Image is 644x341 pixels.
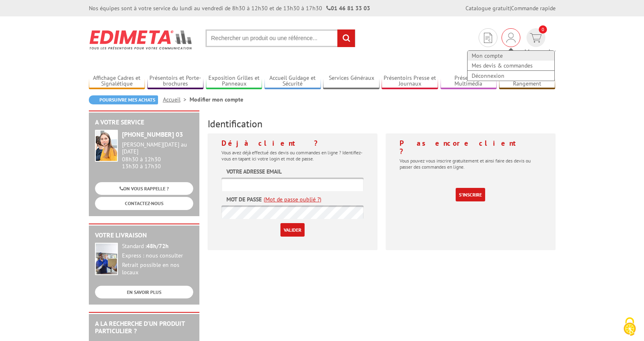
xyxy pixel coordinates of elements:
a: Exposition Grilles et Panneaux [206,75,262,88]
a: EN SAVOIR PLUS [95,286,193,298]
label: Mot de passe [226,195,262,203]
strong: 01 46 81 33 03 [326,5,370,12]
a: Présentoirs et Porte-brochures [147,75,204,88]
div: Retrait possible en nos locaux [122,262,193,276]
a: Poursuivre mes achats [89,95,158,104]
h2: A votre service [95,119,193,126]
h4: Pas encore client ? [400,139,542,156]
span: 0 [539,25,547,34]
a: devis rapide 0 Mon panier 0,00€ HT [524,28,556,66]
a: Mon compte [468,51,554,61]
strong: [PHONE_NUMBER] 03 [122,130,183,138]
img: devis rapide [530,33,542,43]
p: Vous pouvez vous inscrire gratuitement et ainsi faire des devis ou passer des commandes en ligne. [400,158,542,170]
div: Express : nous consulter [122,252,193,260]
img: devis rapide [506,33,515,43]
a: Commande rapide [511,5,556,12]
div: Mon compte Mes devis & commandes Déconnexion [502,28,520,47]
div: [PERSON_NAME][DATE] au [DATE] [122,141,193,155]
input: Rechercher un produit ou une référence... [206,29,355,47]
a: Services Généraux [323,75,380,88]
a: Présentoirs Multimédia [441,75,497,88]
img: Cookies (fenêtre modale) [619,316,640,337]
div: Standard : [122,243,193,250]
a: Mes devis & commandes [468,61,554,70]
label: Votre adresse email [226,167,282,176]
li: Modifier mon compte [190,95,243,104]
img: widget-service.jpg [95,130,118,162]
h2: A la recherche d'un produit particulier ? [95,320,193,334]
a: Catalogue gratuit [465,5,510,12]
a: Accueil Guidage et Sécurité [264,75,321,88]
div: | [465,4,556,12]
a: ON VOUS RAPPELLE ? [95,182,193,195]
strong: 48h/72h [147,242,169,250]
a: Présentoirs Presse et Journaux [382,75,438,88]
a: (Mot de passe oublié ?) [264,195,321,203]
img: Edimeta [89,25,193,55]
p: Vous avez déjà effectué des devis ou commandes en ligne ? Identifiez-vous en tapant ici votre log... [221,149,364,162]
a: CONTACTEZ-NOUS [95,197,193,210]
h2: Votre livraison [95,232,193,239]
button: Cookies (fenêtre modale) [615,313,644,341]
a: Affichage Cadres et Signalétique [89,75,145,88]
h3: Identification [208,119,556,129]
div: Nos équipes sont à votre service du lundi au vendredi de 8h30 à 12h30 et de 13h30 à 17h30 [89,4,370,12]
input: rechercher [337,29,355,47]
div: 08h30 à 12h30 13h30 à 17h30 [122,141,193,169]
img: devis rapide [484,33,492,43]
a: Accueil [163,96,190,103]
a: S'inscrire [456,188,485,201]
img: widget-livraison.jpg [95,243,118,275]
input: Valider [280,223,305,237]
a: Déconnexion [468,71,554,81]
h4: Déjà client ? [221,139,364,147]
